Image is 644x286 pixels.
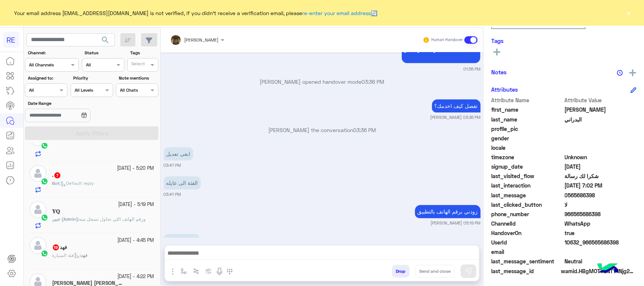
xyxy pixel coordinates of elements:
[96,33,115,49] button: search
[28,75,67,81] label: Assigned to:
[303,10,371,16] a: re-enter your email address
[491,163,563,171] span: signup_date
[491,172,563,180] span: last_visited_flow
[118,237,154,244] small: [DATE] - 4:45 PM
[79,216,146,222] span: ورقم الهاتف اللي تحاول تسجل منه
[491,220,563,228] span: ChannelId
[41,178,48,185] img: WhatsApp
[595,256,621,282] img: hulul-logo.png
[101,35,110,45] span: search
[629,69,636,76] img: add
[565,191,637,199] span: 0565686398
[565,181,637,189] span: 2025-10-03T16:02:41.498Z
[565,106,637,114] span: سامي
[491,153,563,161] span: timezone
[415,205,481,218] p: 3/10/2025, 5:19 PM
[432,99,481,112] p: 3/10/2025, 3:36 PM
[565,238,637,246] span: 10632_966565686398
[41,250,48,257] img: WhatsApp
[565,96,637,104] span: Attribute Value
[491,210,563,218] span: phone_number
[25,126,158,140] button: Apply Filters
[430,114,481,120] small: [PERSON_NAME] 03:36 PM
[491,69,507,75] h6: Notes
[85,49,123,56] label: Status
[415,265,455,278] button: Send and close
[392,265,410,278] button: Drop
[52,216,79,222] b: :
[565,163,637,171] span: 2025-09-27T18:31:31.16Z
[491,191,563,199] span: last_message
[168,267,177,276] img: send attachment
[52,208,60,215] h5: 𝐘𝐐
[464,66,481,72] small: 01:55 PM
[491,144,563,152] span: locale
[3,32,19,48] div: RE
[164,176,201,189] p: 3/10/2025, 3:41 PM
[164,126,481,134] p: [PERSON_NAME] the conversation
[80,252,88,258] b: :
[565,257,637,265] span: 0
[565,229,637,237] span: true
[184,37,219,43] span: [PERSON_NAME]
[81,252,88,258] span: فهد
[565,134,637,142] span: null
[565,248,637,256] span: null
[52,216,78,222] span: عبير (Admin)
[431,220,481,226] small: [PERSON_NAME] 05:19 PM
[52,180,60,186] b: :
[617,70,623,76] img: notes
[181,268,187,274] img: select flow
[491,115,563,123] span: last_name
[41,214,48,221] img: WhatsApp
[491,238,563,246] span: UserId
[29,201,46,218] img: defaultAdmin.png
[164,78,481,86] p: [PERSON_NAME] opened handover mode
[625,9,633,17] button: ×
[119,75,158,81] label: Note mentions
[54,172,60,178] span: 7
[491,267,559,275] span: last_message_id
[164,234,200,247] p: 3/10/2025, 7:02 PM
[491,125,563,133] span: profile_pic
[193,268,199,274] img: Trigger scenario
[41,142,48,149] img: WhatsApp
[164,191,181,197] small: 03:41 PM
[491,37,636,44] h6: Tags
[491,229,563,237] span: HandoverOn
[118,201,154,208] small: [DATE] - 5:19 PM
[491,248,563,256] span: email
[491,96,563,104] span: Attribute Name
[227,269,233,275] img: make a call
[117,165,154,172] small: [DATE] - 5:20 PM
[52,172,61,178] h5: .
[52,252,80,258] span: فئة السيارة
[362,78,384,85] span: 03:36 PM
[52,244,67,251] h5: فهد
[28,49,78,56] label: Channel:
[52,180,59,186] span: Bot
[491,181,563,189] span: last_interaction
[215,267,224,276] img: send voice note
[118,273,154,280] small: [DATE] - 4:22 PM
[431,37,463,43] small: Human Handover
[491,201,563,209] span: last_clicked_button
[206,268,212,274] img: create order
[60,180,94,186] span: Default reply
[164,147,193,160] p: 3/10/2025, 3:41 PM
[353,127,376,133] span: 03:36 PM
[561,267,636,275] span: wamid.HBgMOTY2NTY1Njg2Mzk4FQIAEhgUM0FGODUyOTc2QjUwOTVDOTNEMUIA
[29,237,46,254] img: defaultAdmin.png
[14,9,378,17] span: Your email address [EMAIL_ADDRESS][DOMAIN_NAME] is not verified, if you didn't receive a verifica...
[73,75,112,81] label: Priority
[491,134,563,142] span: gender
[565,144,637,152] span: null
[565,201,637,209] span: لا
[203,265,215,277] button: create order
[565,220,637,228] span: 2
[565,153,637,161] span: Unknown
[565,210,637,218] span: 966565686398
[29,165,46,182] img: defaultAdmin.png
[465,268,472,275] img: send message
[130,49,158,56] label: Tags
